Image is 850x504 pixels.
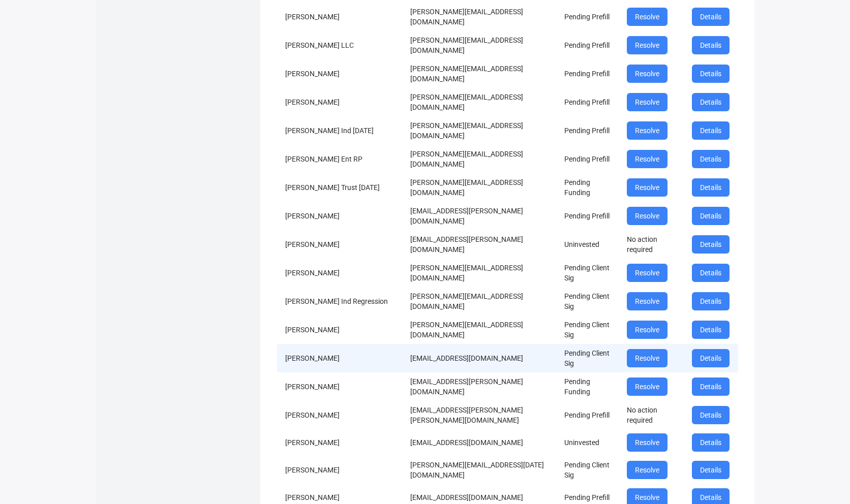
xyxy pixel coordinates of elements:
td: Uninvested [556,230,619,259]
button: Resolve [627,433,667,452]
td: [PERSON_NAME] [277,59,402,88]
td: Pending Prefill [556,145,619,173]
td: [PERSON_NAME] [277,372,402,401]
td: Pending Client Sig [556,259,619,287]
td: [EMAIL_ADDRESS][DOMAIN_NAME] [402,344,556,372]
button: Details [692,461,730,479]
button: Resolve [627,8,667,26]
td: [PERSON_NAME][EMAIL_ADDRESS][DOMAIN_NAME] [402,59,556,88]
td: [PERSON_NAME] [277,88,402,116]
td: Pending Client Sig [556,456,619,484]
td: Pending Client Sig [556,287,619,316]
button: Details [692,264,730,282]
button: Resolve [627,461,667,479]
button: Resolve [627,150,667,168]
td: [EMAIL_ADDRESS][DOMAIN_NAME] [402,429,556,456]
td: Pending Prefill [556,116,619,145]
button: Resolve [627,292,667,310]
button: Resolve [627,264,667,282]
td: [PERSON_NAME] Ent RP [277,145,402,173]
button: Resolve [627,349,667,367]
button: Details [692,178,730,197]
button: Resolve [627,36,667,54]
button: Details [692,8,730,26]
button: Resolve [627,65,667,83]
td: [PERSON_NAME] [277,344,402,372]
button: Details [692,93,730,111]
td: [PERSON_NAME] [277,259,402,287]
td: No action required [619,401,684,429]
td: [PERSON_NAME] Ind Regression [277,287,402,316]
td: [EMAIL_ADDRESS][PERSON_NAME][DOMAIN_NAME] [402,202,556,230]
td: [PERSON_NAME][EMAIL_ADDRESS][DOMAIN_NAME] [402,88,556,116]
td: [PERSON_NAME][EMAIL_ADDRESS][DOMAIN_NAME] [402,31,556,59]
td: No action required [619,230,684,259]
button: Details [692,207,730,225]
td: [PERSON_NAME][EMAIL_ADDRESS][DATE][DOMAIN_NAME] [402,456,556,484]
td: Pending Client Sig [556,316,619,344]
td: [PERSON_NAME][EMAIL_ADDRESS][DOMAIN_NAME] [402,116,556,145]
button: Details [692,235,730,254]
td: Pending Prefill [556,401,619,429]
button: Details [692,65,730,83]
td: [EMAIL_ADDRESS][PERSON_NAME][DOMAIN_NAME] [402,230,556,259]
td: Pending Funding [556,173,619,202]
td: [PERSON_NAME] [277,316,402,344]
td: Pending Prefill [556,202,619,230]
td: [PERSON_NAME] [277,230,402,259]
button: Details [692,321,730,339]
td: [PERSON_NAME] [277,3,402,31]
td: [EMAIL_ADDRESS][PERSON_NAME][PERSON_NAME][DOMAIN_NAME] [402,401,556,429]
td: Pending Client Sig [556,344,619,372]
button: Details [692,349,730,367]
td: [PERSON_NAME][EMAIL_ADDRESS][DOMAIN_NAME] [402,173,556,202]
td: [PERSON_NAME][EMAIL_ADDRESS][DOMAIN_NAME] [402,3,556,31]
button: Resolve [627,178,667,197]
td: Pending Prefill [556,31,619,59]
button: Resolve [627,207,667,225]
td: Pending Prefill [556,59,619,88]
button: Resolve [627,321,667,339]
button: Details [692,433,730,452]
td: [PERSON_NAME] [277,429,402,456]
td: [PERSON_NAME][EMAIL_ADDRESS][DOMAIN_NAME] [402,287,556,316]
button: Resolve [627,93,667,111]
td: [PERSON_NAME] [277,202,402,230]
td: [PERSON_NAME][EMAIL_ADDRESS][DOMAIN_NAME] [402,316,556,344]
td: [PERSON_NAME][EMAIL_ADDRESS][DOMAIN_NAME] [402,259,556,287]
button: Details [692,150,730,168]
td: Uninvested [556,429,619,456]
td: [PERSON_NAME] LLC [277,31,402,59]
button: Details [692,377,730,396]
button: Details [692,121,730,140]
td: [PERSON_NAME][EMAIL_ADDRESS][DOMAIN_NAME] [402,145,556,173]
button: Details [692,292,730,310]
td: [PERSON_NAME] [277,456,402,484]
button: Details [692,36,730,54]
button: Resolve [627,377,667,396]
td: [EMAIL_ADDRESS][PERSON_NAME][DOMAIN_NAME] [402,372,556,401]
td: [PERSON_NAME] Trust [DATE] [277,173,402,202]
button: Resolve [627,121,667,140]
td: Pending Prefill [556,88,619,116]
td: Pending Funding [556,372,619,401]
button: Details [692,406,730,424]
td: [PERSON_NAME] Ind [DATE] [277,116,402,145]
td: [PERSON_NAME] [277,401,402,429]
td: Pending Prefill [556,3,619,31]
